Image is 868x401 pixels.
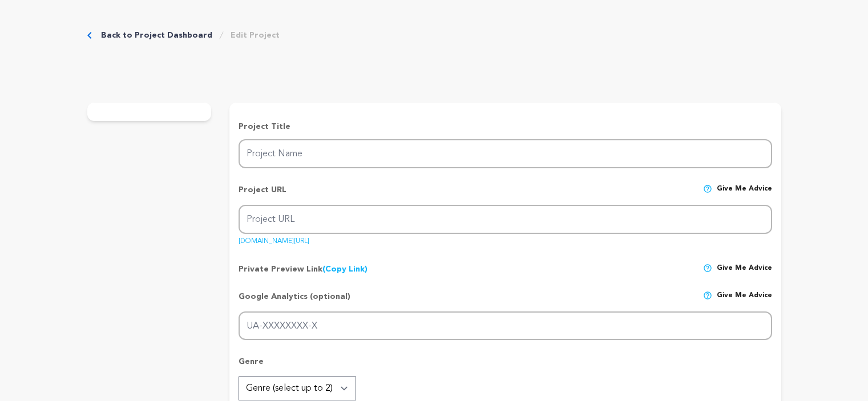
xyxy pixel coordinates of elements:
[239,311,772,341] input: UA-XXXXXXXX-X
[239,139,772,168] input: Project Name
[703,264,712,273] img: help-circle.svg
[239,184,286,205] p: Project URL
[239,264,368,275] p: Private Preview Link
[101,30,212,41] a: Back to Project Dashboard
[717,291,772,311] span: Give me advice
[239,205,772,234] input: Project URL
[703,291,712,300] img: help-circle.svg
[87,30,280,41] div: Breadcrumb
[239,291,350,311] p: Google Analytics (optional)
[703,184,712,193] img: help-circle.svg
[717,184,772,205] span: Give me advice
[322,265,368,273] a: (Copy Link)
[239,233,309,245] a: [DOMAIN_NAME][URL]
[239,121,772,132] p: Project Title
[717,264,772,275] span: Give me advice
[231,30,280,41] a: Edit Project
[239,356,772,376] p: Genre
